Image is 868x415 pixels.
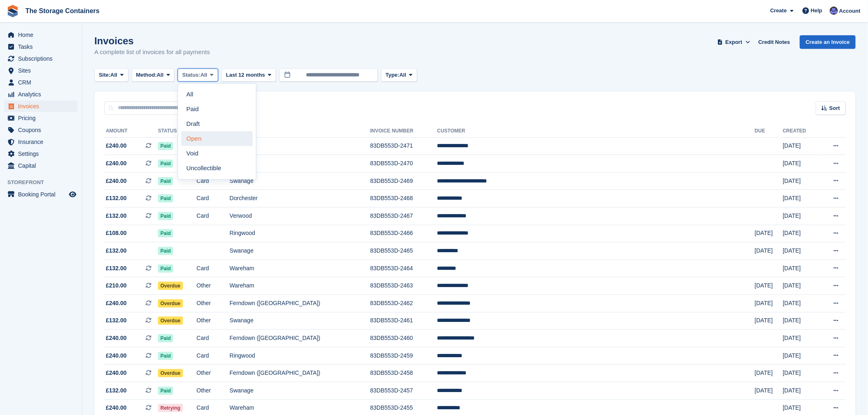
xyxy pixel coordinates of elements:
[18,65,67,76] span: Sites
[437,125,755,138] th: Customer
[181,146,253,161] a: Void
[226,71,265,79] span: Last 12 months
[230,172,370,190] td: Swanage
[755,312,783,330] td: [DATE]
[230,277,370,295] td: Wareham
[783,312,820,330] td: [DATE]
[783,207,820,225] td: [DATE]
[18,100,67,112] span: Invoices
[783,172,820,190] td: [DATE]
[22,4,103,18] a: The Storage Containers
[755,295,783,312] td: [DATE]
[783,225,820,242] td: [DATE]
[181,116,253,131] a: Draft
[18,189,67,200] span: Booking Portal
[18,136,67,148] span: Insurance
[106,369,127,377] span: £240.00
[4,53,78,64] a: menu
[18,148,67,160] span: Settings
[370,365,437,382] td: 83DB553D-2458
[4,148,78,160] a: menu
[181,87,253,102] a: All
[4,77,78,88] a: menu
[230,260,370,277] td: Wareham
[783,295,820,312] td: [DATE]
[182,71,200,79] span: Status:
[755,277,783,295] td: [DATE]
[18,160,67,171] span: Capital
[230,125,370,138] th: Site
[783,382,820,400] td: [DATE]
[181,131,253,146] a: Open
[783,125,820,138] th: Created
[132,68,175,82] button: Method: All
[201,71,208,79] span: All
[158,387,173,395] span: Paid
[158,265,173,273] span: Paid
[181,102,253,116] a: Paid
[106,159,127,168] span: £240.00
[106,264,127,273] span: £132.00
[158,247,173,255] span: Paid
[106,334,127,342] span: £240.00
[230,295,370,312] td: Ferndown ([GEOGRAPHIC_DATA])
[783,260,820,277] td: [DATE]
[106,229,127,237] span: £108.00
[136,71,157,79] span: Method:
[783,365,820,382] td: [DATE]
[370,137,437,155] td: 83DB553D-2471
[110,71,117,79] span: All
[230,347,370,365] td: Ringwood
[755,35,793,49] a: Credit Notes
[830,7,838,15] img: Dan Excell
[783,330,820,347] td: [DATE]
[106,177,127,185] span: £240.00
[158,194,173,203] span: Paid
[370,312,437,330] td: 83DB553D-2461
[18,41,67,52] span: Tasks
[106,404,127,412] span: £240.00
[106,386,127,395] span: £132.00
[370,295,437,312] td: 83DB553D-2462
[783,137,820,155] td: [DATE]
[370,225,437,242] td: 83DB553D-2466
[755,365,783,382] td: [DATE]
[370,330,437,347] td: 83DB553D-2460
[68,189,78,199] a: Preview store
[370,242,437,260] td: 83DB553D-2465
[178,68,218,82] button: Status: All
[811,7,822,15] span: Help
[783,190,820,207] td: [DATE]
[196,277,230,295] td: Other
[196,260,230,277] td: Card
[230,225,370,242] td: Ringwood
[158,317,183,325] span: Overdue
[770,7,787,15] span: Create
[196,172,230,190] td: Card
[829,104,840,112] span: Sort
[158,212,173,220] span: Paid
[7,178,82,187] span: Storefront
[230,312,370,330] td: Swanage
[230,155,370,173] td: Swanage
[196,365,230,382] td: Other
[370,172,437,190] td: 83DB553D-2469
[386,71,400,79] span: Type:
[18,77,67,88] span: CRM
[755,242,783,260] td: [DATE]
[370,190,437,207] td: 83DB553D-2468
[158,229,173,237] span: Paid
[4,136,78,148] a: menu
[158,125,196,138] th: Status
[4,41,78,52] a: menu
[230,190,370,207] td: Dorchester
[196,207,230,225] td: Card
[104,125,158,138] th: Amount
[222,68,276,82] button: Last 12 months
[783,242,820,260] td: [DATE]
[181,161,253,176] a: Uncollectible
[230,365,370,382] td: Ferndown ([GEOGRAPHIC_DATA])
[18,53,67,64] span: Subscriptions
[18,124,67,136] span: Coupons
[158,404,183,412] span: Retrying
